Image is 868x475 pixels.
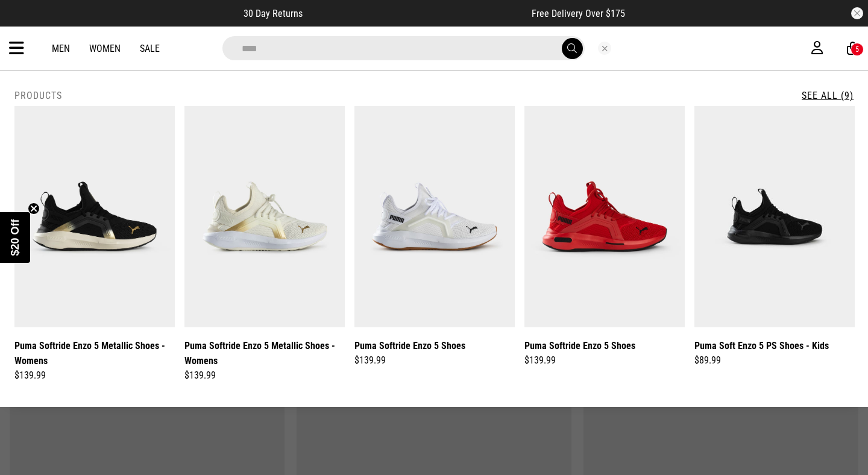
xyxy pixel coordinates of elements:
[184,106,345,327] img: Puma Softride Enzo 5 Metallic Shoes - Womens in White
[847,42,858,55] a: 5
[802,90,854,101] a: See All (9)
[14,338,175,368] a: Puma Softride Enzo 5 Metallic Shoes - Womens
[354,106,515,327] img: Puma Softride Enzo 5 Shoes in White
[140,43,160,54] a: Sale
[694,353,855,368] div: $89.99
[184,368,345,383] div: $139.99
[354,338,465,353] a: Puma Softride Enzo 5 Shoes
[524,106,685,327] img: Puma Softride Enzo 5 Shoes in Red
[855,45,859,54] div: 5
[89,43,121,54] a: Women
[52,43,70,54] a: Men
[524,353,685,368] div: $139.99
[14,368,175,383] div: $139.99
[14,106,175,327] img: Puma Softride Enzo 5 Metallic Shoes - Womens in Black
[9,219,21,256] span: $20 Off
[354,353,515,368] div: $139.99
[14,90,62,101] h2: Products
[184,338,345,368] a: Puma Softride Enzo 5 Metallic Shoes - Womens
[244,8,303,19] span: 30 Day Returns
[327,7,508,19] iframe: Customer reviews powered by Trustpilot
[10,5,46,41] button: Open LiveChat chat widget
[694,338,829,353] a: Puma Soft Enzo 5 PS Shoes - Kids
[694,106,855,327] img: Puma Soft Enzo 5 Ps Shoes - Kids in Black
[598,42,611,55] button: Close search
[28,203,40,215] button: Close teaser
[532,8,625,19] span: Free Delivery Over $175
[524,338,635,353] a: Puma Softride Enzo 5 Shoes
